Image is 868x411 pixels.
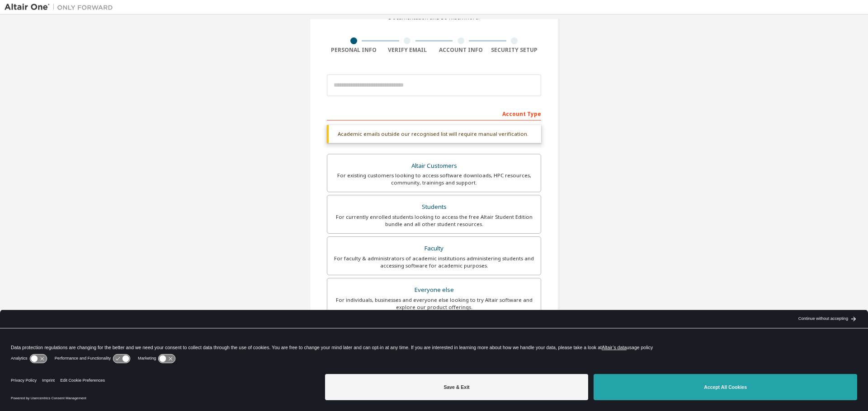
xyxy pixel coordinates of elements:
[381,46,434,54] div: Verify Email
[333,242,535,255] div: Faculty
[333,213,535,228] div: For currently enrolled students looking to access the free Altair Student Edition bundle and all ...
[333,201,535,213] div: Students
[333,255,535,269] div: For faculty & administrators of academic institutions administering students and accessing softwa...
[5,3,118,12] img: Altair One
[434,46,488,54] div: Account Info
[333,284,535,296] div: Everyone else
[488,46,542,54] div: Security Setup
[327,106,541,120] div: Account Type
[333,296,535,311] div: For individuals, businesses and everyone else looking to try Altair software and explore our prod...
[333,160,535,172] div: Altair Customers
[333,172,535,186] div: For existing customers looking to access software downloads, HPC resources, community, trainings ...
[327,46,381,54] div: Personal Info
[327,125,541,143] div: Academic emails outside our recognised list will require manual verification.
